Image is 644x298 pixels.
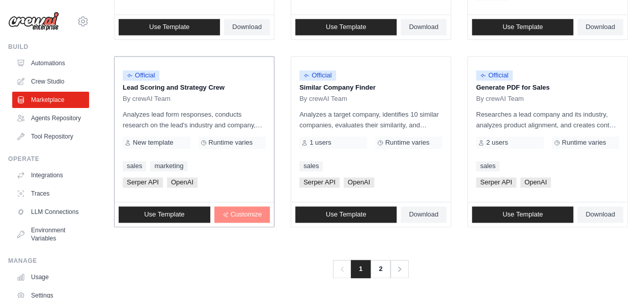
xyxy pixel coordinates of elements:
a: Use Template [119,206,210,223]
a: sales [123,161,146,171]
a: Agents Repository [12,110,89,126]
a: Use Template [119,19,220,35]
a: 2 [370,260,390,278]
span: 1 users [310,139,331,147]
span: Official [123,70,159,80]
a: Download [401,19,446,35]
a: LLM Connections [12,204,89,220]
span: Runtime varies [209,139,253,147]
span: 2 users [486,139,508,147]
a: Use Template [295,19,397,35]
span: Download [409,210,438,219]
a: Download [577,206,623,223]
a: sales [299,161,323,171]
a: Use Template [472,206,573,223]
span: New template [133,139,173,147]
a: marketing [150,161,187,171]
span: Use Template [326,23,366,31]
a: sales [476,161,499,171]
span: By crewAI Team [299,95,347,103]
span: Download [409,23,438,31]
span: OpenAI [167,177,198,187]
span: Runtime varies [562,139,606,147]
span: Use Template [326,210,366,219]
div: Build [8,43,89,51]
div: Manage [8,257,89,265]
a: Use Template [295,206,397,223]
a: Use Template [472,19,573,35]
span: Runtime varies [385,139,430,147]
a: Customize [214,206,270,223]
a: Automations [12,55,89,71]
a: Tool Repository [12,128,89,145]
span: Use Template [149,23,189,31]
a: Environment Variables [12,222,89,247]
img: Logo [8,12,59,31]
div: Operate [8,155,89,163]
span: Official [476,70,513,80]
a: Download [577,19,623,35]
span: By crewAI Team [123,95,171,103]
span: 1 [351,260,371,278]
a: Integrations [12,167,89,183]
nav: Pagination [333,260,409,278]
p: Lead Scoring and Strategy Crew [123,83,266,93]
span: Use Template [502,210,543,219]
a: Download [224,19,270,35]
span: Customize [231,210,262,219]
a: Download [401,206,446,223]
span: By crewAI Team [476,95,524,103]
a: Traces [12,185,89,202]
span: Use Template [502,23,543,31]
span: Download [585,210,615,219]
span: OpenAI [344,177,374,187]
a: Marketplace [12,92,89,108]
p: Analyzes lead form responses, conducts research on the lead's industry and company, and scores th... [123,109,266,130]
span: Download [585,23,615,31]
span: Serper API [476,177,516,187]
p: Researches a lead company and its industry, analyzes product alignment, and creates content for a... [476,109,619,130]
span: Download [232,23,262,31]
p: Analyzes a target company, identifies 10 similar companies, evaluates their similarity, and provi... [299,109,442,130]
span: Official [299,70,336,80]
p: Generate PDF for Sales [476,83,619,93]
span: OpenAI [520,177,551,187]
span: Serper API [299,177,340,187]
a: Usage [12,269,89,285]
p: Similar Company Finder [299,83,442,93]
a: Crew Studio [12,73,89,90]
span: Serper API [123,177,163,187]
span: Use Template [144,210,184,219]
